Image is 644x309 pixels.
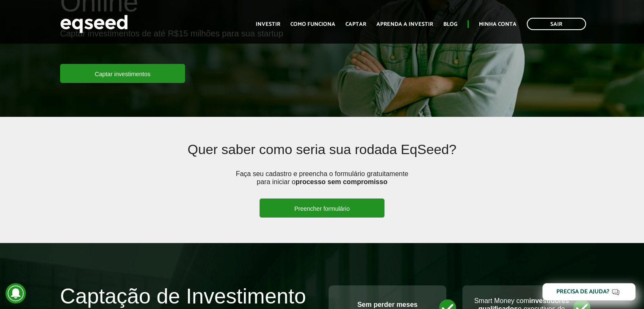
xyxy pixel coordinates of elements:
[527,18,586,30] a: Sair
[233,170,411,199] p: Faça seu cadastro e preencha o formulário gratuitamente para iniciar o
[256,22,280,27] a: Investir
[479,22,517,27] a: Minha conta
[114,142,531,170] h2: Quer saber como seria sua rodada EqSeed?
[260,199,384,218] a: Preencher formulário
[345,22,366,27] a: Captar
[376,22,433,27] a: Aprenda a investir
[60,13,128,35] img: EqSeed
[443,22,457,27] a: Blog
[290,22,335,27] a: Como funciona
[357,301,417,308] strong: Sem perder meses
[60,28,283,64] p: Captar investimentos de até R$15 milhões para sua startup
[60,64,185,83] a: Captar investimentos
[296,178,387,185] strong: processo sem compromisso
